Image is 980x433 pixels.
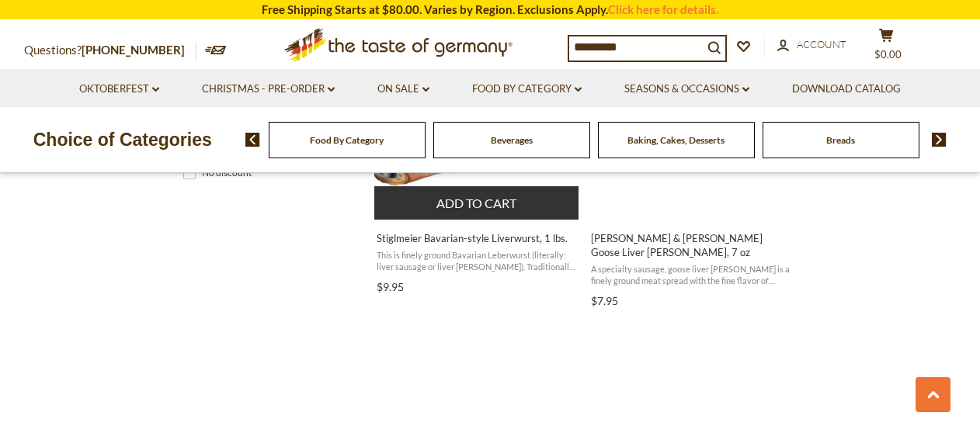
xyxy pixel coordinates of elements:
a: Download Catalog [792,81,901,98]
span: Stiglmeier Bavarian-style Liverwurst, 1 lbs. [377,231,578,245]
span: A specialty sausage, goose liver [PERSON_NAME] is a finely ground meat spread with the fine flavo... [591,263,792,287]
span: Account [797,38,846,50]
button: Add to cart [374,186,579,220]
span: [PERSON_NAME] & [PERSON_NAME] Goose Liver [PERSON_NAME], 7 oz [591,231,792,259]
span: 24 [255,166,265,174]
span: This is finely ground Bavarian Leberwurst (literally: liver sausage or liver [PERSON_NAME]). Trad... [377,249,578,273]
span: $7.95 [591,294,618,307]
a: Baking, Cakes, Desserts [627,134,725,146]
a: Seasons & Occasions [624,81,749,98]
img: next arrow [932,133,947,147]
a: Oktoberfest [79,81,159,98]
a: Food By Category [472,81,582,98]
button: $0.00 [863,28,909,67]
a: On Sale [377,81,429,98]
a: Food By Category [310,134,384,146]
span: $9.95 [377,280,404,293]
a: Christmas - PRE-ORDER [202,81,335,98]
a: Account [777,36,846,54]
img: previous arrow [245,133,260,147]
a: Click here for details. [608,2,718,16]
a: [PHONE_NUMBER] [82,43,185,57]
p: Questions? [24,40,196,61]
a: Beverages [491,134,533,146]
span: $0.00 [874,48,902,61]
a: Breads [826,134,855,146]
